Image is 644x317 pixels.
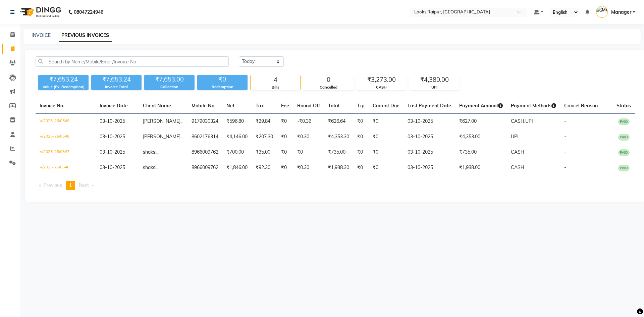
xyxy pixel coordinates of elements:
td: ₹35.00 [252,145,277,160]
td: ₹4,353.30 [324,129,353,145]
td: 8966009762 [187,160,222,175]
td: ₹0 [353,114,369,129]
img: logo [17,3,63,21]
b: 08047224946 [74,3,103,21]
div: Cancelled [304,85,353,90]
td: ₹0 [277,129,293,145]
span: Tip [357,103,365,109]
span: Fee [281,103,289,109]
a: PREVIOUS INVOICES [59,30,112,42]
span: PAID [618,149,630,156]
td: ₹0 [277,145,293,160]
div: 4 [251,75,300,85]
td: 03-10-2025 [404,129,455,145]
span: shaksi [143,164,156,170]
span: PAID [618,165,630,171]
td: V/2025-26/0546 [36,160,96,175]
span: 03-10-2025 [100,118,125,124]
span: CASH, [511,118,525,124]
td: ₹0 [277,160,293,175]
span: Cancel Reason [564,103,598,109]
td: V/2025-26/0549 [36,114,96,129]
span: UPI [511,134,519,140]
td: 03-10-2025 [404,145,455,160]
span: 03-10-2025 [100,149,125,155]
span: - [564,118,566,124]
td: ₹0.30 [293,160,324,175]
td: ₹4,353.00 [455,129,507,145]
span: Payment Amount [459,103,503,109]
div: ₹7,653.24 [91,75,142,84]
td: ₹0 [369,129,404,145]
span: 03-10-2025 [100,134,125,140]
td: -₹0.36 [293,114,324,129]
td: 03-10-2025 [404,114,455,129]
td: ₹1,938.30 [324,160,353,175]
td: ₹4,146.00 [222,129,252,145]
span: Total [328,103,339,109]
span: ... [156,164,159,170]
td: ₹735.00 [455,145,507,160]
div: Value (Ex. Redemption) [38,84,89,90]
span: [PERSON_NAME] [143,118,180,124]
td: ₹0 [369,160,404,175]
span: UPI [525,118,533,124]
div: ₹0 [197,75,248,84]
td: ₹1,846.00 [222,160,252,175]
td: ₹700.00 [222,145,252,160]
span: Current Due [373,103,399,109]
td: ₹626.64 [324,114,353,129]
div: UPI [410,85,459,90]
span: PAID [618,134,630,141]
span: - [564,164,566,170]
td: ₹0 [353,145,369,160]
td: ₹0.30 [293,129,324,145]
td: ₹0 [293,145,324,160]
img: Manager [596,6,608,18]
span: CASH [511,164,524,170]
div: Bills [251,85,300,90]
div: ₹4,380.00 [410,75,459,85]
td: ₹29.84 [252,114,277,129]
td: ₹627.00 [455,114,507,129]
span: [PERSON_NAME] [143,134,180,140]
td: 03-10-2025 [404,160,455,175]
td: 8966009762 [187,145,222,160]
span: Net [226,103,234,109]
span: Tax [256,103,264,109]
div: ₹3,273.00 [357,75,406,85]
span: 03-10-2025 [100,164,125,170]
span: Status [616,103,631,109]
td: ₹0 [369,114,404,129]
td: ₹596.80 [222,114,252,129]
td: ₹0 [277,114,293,129]
td: ₹1,938.00 [455,160,507,175]
td: ₹0 [353,160,369,175]
span: Invoice No. [40,103,64,109]
span: Previous [44,182,62,188]
div: CASH [357,85,406,90]
td: V/2025-26/0548 [36,129,96,145]
div: Collection [144,84,195,90]
span: Mobile No. [192,103,216,109]
span: 1 [69,182,72,188]
span: Invoice Date [100,103,128,109]
td: ₹207.30 [252,129,277,145]
input: Search by Name/Mobile/Email/Invoice No [36,56,229,67]
span: Round Off [297,103,320,109]
span: shaksi [143,149,156,155]
td: ₹92.30 [252,160,277,175]
span: Client Name [143,103,171,109]
span: CASH [511,149,524,155]
div: Redemption [197,84,248,90]
span: ... [180,134,183,140]
td: 8602176314 [187,129,222,145]
div: Invoice Total [91,84,142,90]
span: .. [180,118,182,124]
td: ₹0 [369,145,404,160]
td: ₹0 [353,129,369,145]
div: ₹7,653.00 [144,75,195,84]
a: INVOICE [32,32,51,38]
div: ₹7,653.24 [38,75,89,84]
span: PAID [618,118,630,125]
